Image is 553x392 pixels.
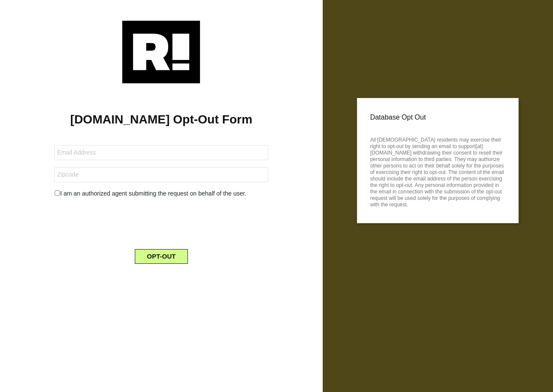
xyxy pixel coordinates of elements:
[13,112,310,127] h1: [DOMAIN_NAME] Opt-Out Form
[370,134,505,208] p: All [DEMOGRAPHIC_DATA] residents may exercise their right to opt-out by sending an email to suppo...
[135,249,188,264] button: OPT-OUT
[54,167,268,182] input: Zipcode
[370,111,505,124] p: Database Opt Out
[54,145,268,160] input: Email Address
[122,21,200,83] img: Retention.com
[48,189,274,198] div: I am an authorized agent submitting the request on behalf of the user.
[95,205,227,239] iframe: reCAPTCHA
